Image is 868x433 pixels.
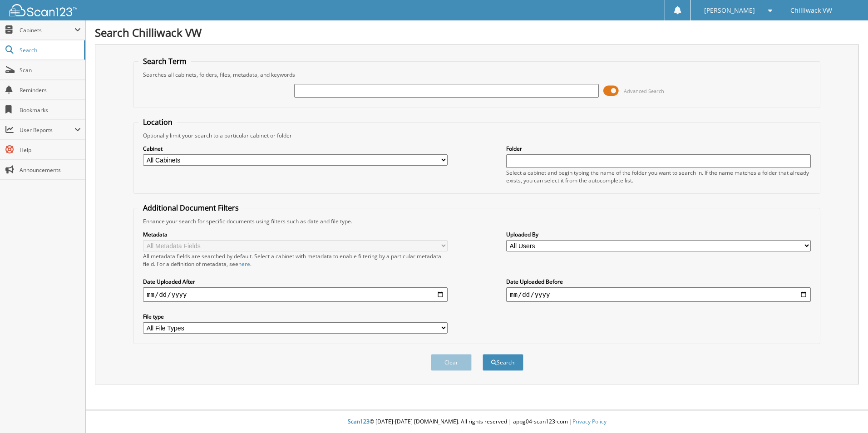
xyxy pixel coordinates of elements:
h1: Search Chilliwack VW [95,25,859,40]
label: Cabinet [143,145,448,153]
span: Bookmarks [20,106,81,114]
span: Announcements [20,166,81,174]
div: © [DATE]-[DATE] [DOMAIN_NAME]. All rights reserved | appg04-scan123-com | [86,411,868,433]
a: here [238,260,250,268]
label: Date Uploaded After [143,278,448,285]
label: Metadata [143,231,448,238]
span: Chilliwack VW [790,8,832,13]
div: Enhance your search for specific documents using filters such as date and file type. [138,217,815,225]
div: Select a cabinet and begin typing the name of the folder you want to search in. If the name match... [506,169,811,184]
label: Uploaded By [506,231,811,238]
span: Cabinets [20,26,74,34]
span: Scan123 [348,418,370,425]
span: [PERSON_NAME] [704,8,755,13]
div: Searches all cabinets, folders, files, metadata, and keywords [138,71,815,79]
span: Scan [20,66,81,74]
div: All metadata fields are searched by default. Select a cabinet with metadata to enable filtering b... [143,252,448,268]
legend: Search Term [138,56,191,66]
span: Help [20,146,81,154]
span: Advanced Search [624,88,664,94]
legend: Location [138,117,177,127]
input: end [506,287,811,302]
label: Date Uploaded Before [506,278,811,285]
button: Clear [431,354,472,371]
span: User Reports [20,126,74,134]
a: Privacy Policy [572,418,607,425]
img: scan123-logo-white.svg [9,4,77,16]
label: File type [143,313,448,320]
div: Optionally limit your search to a particular cabinet or folder [138,132,815,139]
input: start [143,287,448,302]
legend: Additional Document Filters [138,203,243,213]
span: Reminders [20,86,81,94]
button: Search [483,354,523,371]
label: Folder [506,145,811,153]
span: Search [20,46,79,54]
